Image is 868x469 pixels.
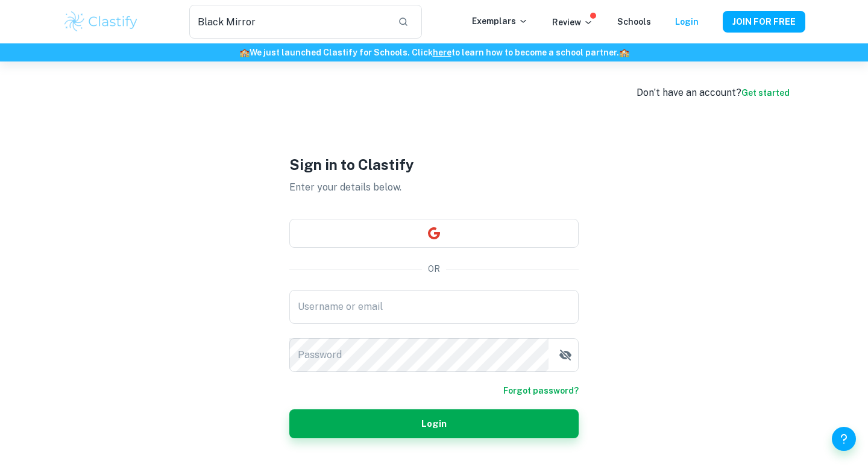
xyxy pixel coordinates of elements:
[552,16,593,29] p: Review
[617,17,651,27] a: Schools
[239,48,250,57] span: 🏫
[289,154,579,175] h1: Sign in to Clastify
[741,88,790,98] a: Get started
[2,46,866,59] h6: We just launched Clastify for Schools. Click to learn how to become a school partner.
[433,48,451,57] a: here
[189,5,388,39] input: Search for any exemplars...
[289,409,579,438] button: Login
[832,427,856,451] button: Help and Feedback
[637,86,790,100] div: Don’t have an account?
[63,10,139,34] img: Clastify logo
[723,11,805,33] button: JOIN FOR FREE
[428,262,440,275] p: OR
[289,180,579,195] p: Enter your details below.
[503,384,579,397] a: Forgot password?
[619,48,629,57] span: 🏫
[675,17,699,27] a: Login
[472,14,528,28] p: Exemplars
